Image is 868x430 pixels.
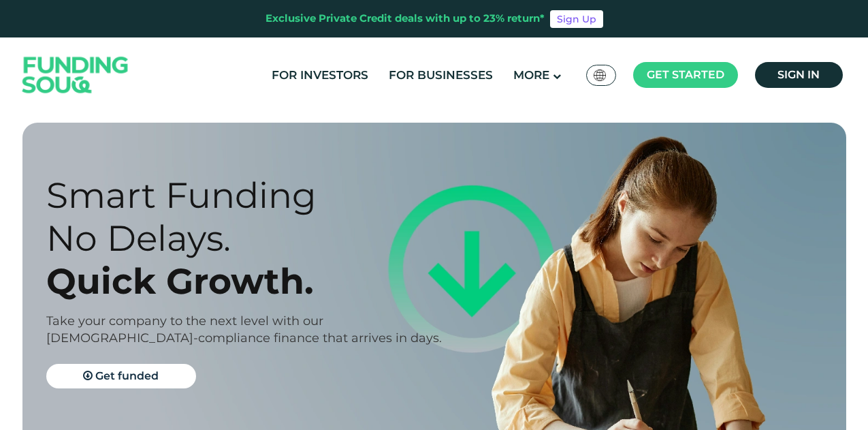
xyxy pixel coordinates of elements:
[46,217,458,260] div: No Delays.
[9,41,142,110] img: Logo
[46,330,458,347] div: [DEMOGRAPHIC_DATA]-compliance finance that arrives in days.
[95,369,159,382] span: Get funded
[550,10,603,28] a: Sign Up
[755,62,843,88] a: Sign in
[647,68,724,81] span: Get started
[46,174,458,217] div: Smart Funding
[385,64,496,87] a: For Businesses
[268,64,372,87] a: For Investors
[46,313,458,330] div: Take your company to the next level with our
[594,70,606,81] img: SA Flag
[266,11,545,27] div: Exclusive Private Credit deals with up to 23% return*
[513,68,549,82] span: More
[777,68,820,81] span: Sign in
[46,260,458,303] div: Quick Growth.
[46,364,196,388] a: Get funded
